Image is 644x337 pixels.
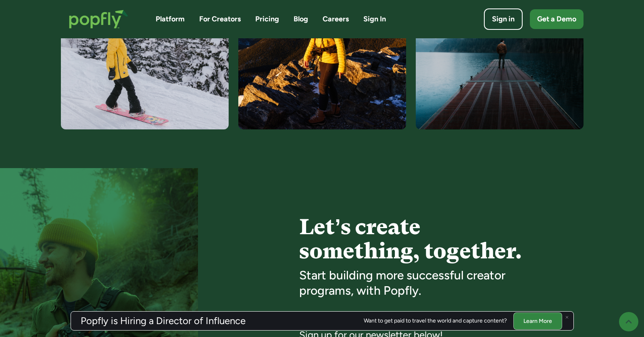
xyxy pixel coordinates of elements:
[299,215,543,263] h4: Let’s create something, together.
[156,14,185,24] a: Platform
[255,14,279,24] a: Pricing
[537,14,576,24] div: Get a Demo
[199,14,241,24] a: For Creators
[61,2,136,37] a: home
[492,14,515,24] div: Sign in
[294,14,308,24] a: Blog
[81,316,246,326] h3: Popfly is Hiring a Director of Influence
[513,312,562,329] a: Learn More
[363,14,386,24] a: Sign In
[530,9,584,29] a: Get a Demo
[323,14,349,24] a: Careers
[484,8,523,30] a: Sign in
[299,268,543,298] h3: Start building more successful creator programs, with Popfly.
[364,318,507,324] div: Want to get paid to travel the world and capture content?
